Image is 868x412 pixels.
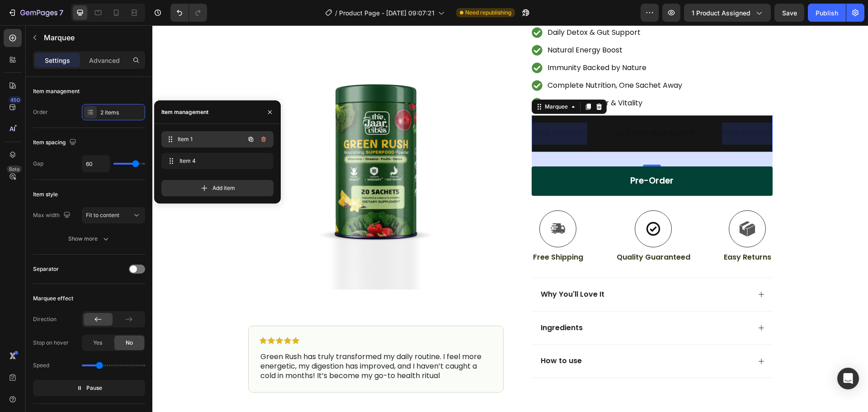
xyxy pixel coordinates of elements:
span: 1 product assigned [692,8,750,18]
p: Marquee [44,32,142,43]
button: Pre-Order [379,141,620,170]
span: Fit to content [86,212,119,218]
div: Undo/Redo [170,4,207,22]
span: Add item [212,184,235,192]
span: Item 1 [178,135,245,143]
div: 450 [9,96,22,104]
p: Ingredients [388,298,430,308]
div: Publish [816,8,838,18]
p: Glowing Skin, Hair & Vitality [395,72,530,83]
button: Save [774,4,804,22]
div: LIFE TIME WARRANTY [453,101,533,116]
button: Show more [33,231,145,247]
p: Quality Guaranteed [464,227,538,237]
button: 7 [4,4,67,22]
p: 7 [59,7,63,18]
div: Item management [33,87,80,95]
p: Why You'll Love It [388,265,452,274]
span: Pause [86,384,102,393]
div: Item style [33,190,58,199]
span: Save [782,9,797,17]
div: Marquee [391,77,417,85]
iframe: Design area [152,25,868,412]
div: Item spacing [33,137,78,149]
p: How to use [388,331,429,341]
span: Need republishing [465,9,511,17]
div: Gap [33,160,43,168]
div: Marquee effect [33,294,73,303]
button: Fit to content [82,207,145,223]
button: Pause [33,380,145,396]
p: Settings [45,56,70,65]
div: Speed [33,361,49,369]
span: No [126,339,133,347]
span: Item 4 [179,157,252,165]
input: Auto [82,156,109,172]
div: 2 items [100,109,143,117]
p: Easy Returns [571,227,619,237]
div: Separator [33,265,59,273]
div: Open Intercom Messenger [837,368,859,389]
p: Advanced [89,56,120,65]
div: Pre-Order [478,150,521,161]
button: 1 product assigned [684,4,771,22]
span: Product Page - [DATE] 09:07:21 [339,8,434,18]
div: Direction [33,315,57,323]
div: Beta [7,166,22,173]
p: Free Shipping [381,227,431,237]
p: Complete Nutrition, One Sachet Away [395,55,530,66]
div: Show more [68,234,110,243]
span: / [335,8,337,18]
div: Stop on hover [33,339,69,347]
div: Item management [161,108,208,116]
button: Publish [808,4,846,22]
p: Immunity Backed by Nature [395,37,530,48]
div: Order [33,108,48,116]
span: Yes [93,339,102,347]
div: Max width [33,209,72,222]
